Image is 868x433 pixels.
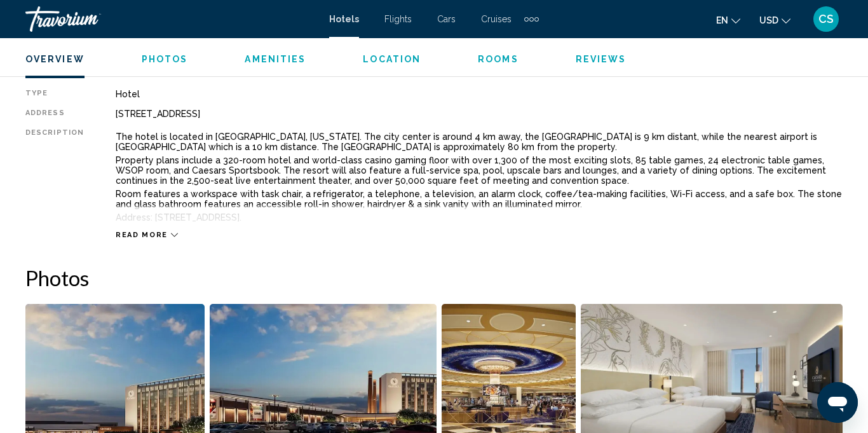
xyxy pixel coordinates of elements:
button: User Menu [810,6,843,32]
span: Overview [25,54,85,64]
a: Flights [384,14,412,24]
span: CS [818,13,834,25]
button: Read more [116,230,178,240]
a: Travorium [25,6,316,32]
div: [STREET_ADDRESS] [116,109,843,119]
button: Change currency [759,11,790,29]
span: en [716,15,728,25]
button: Extra navigation items [524,9,539,29]
button: Rooms [478,53,519,65]
div: Address [25,109,84,119]
a: Cars [437,14,456,24]
button: Photos [142,53,188,65]
button: Reviews [576,53,627,65]
button: Location [363,53,421,65]
p: Property plans include a 320-room hotel and world-class casino gaming floor with over 1,300 of th... [116,155,843,186]
span: Amenities [245,54,306,64]
div: Description [25,128,84,224]
button: Amenities [245,53,306,65]
div: Type [25,89,84,99]
h2: Photos [25,265,843,291]
p: Room features a workspace with task chair, a refrigerator, a telephone, a television, an alarm cl... [116,189,843,209]
div: Hotel [116,89,843,99]
button: Overview [25,53,85,65]
iframe: Button to launch messaging window [817,382,858,423]
span: Read more [116,231,168,239]
span: USD [759,15,778,25]
a: Hotels [329,14,359,24]
a: Cruises [481,14,512,24]
p: The hotel is located in [GEOGRAPHIC_DATA], [US_STATE]. The city center is around 4 km away, the [... [116,132,843,152]
span: Location [363,54,421,64]
button: Change language [716,11,740,29]
span: Reviews [576,54,627,64]
span: Rooms [478,54,519,64]
span: Photos [142,54,188,64]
